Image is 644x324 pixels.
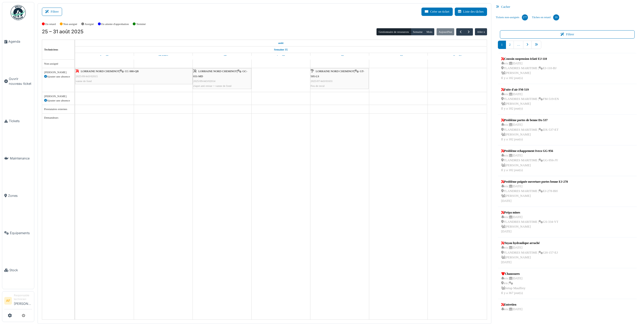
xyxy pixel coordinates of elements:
div: Prestataires externes [44,107,72,111]
button: Précédent [456,28,465,36]
div: n/a | [DATE] FLANDRES MARITIME | GS-334-YT [PERSON_NAME] [DATE] [501,215,558,234]
a: Fuite d'air FM-519 n/a |[DATE] FLANDRES MARITIME |FM-519-EN [PERSON_NAME]Il y a 182 jour(s) [500,86,560,113]
a: Coussin suspension éclaté EJ-110 n/a |[DATE] FLANDRES MARITIME |EJ-110-BJ [PERSON_NAME]Il y a 182... [500,55,558,82]
a: 29 août 2025 [334,53,345,59]
div: Tuyau hydraulique arraché [501,241,558,245]
a: Problème echappement Iveco GG-956 n/a |[DATE] FLANDRES MARITIME |GG-956-JY [PERSON_NAME]Il y a 18... [500,147,559,174]
div: | [76,69,192,84]
div: Cacher [494,3,641,11]
div: Entretien [501,302,559,307]
span: Maintenance [10,156,32,161]
div: 277 [522,14,528,20]
a: Équipements [2,214,34,252]
div: Chaussures [501,272,525,276]
a: Prépa mines n/a |[DATE] FLANDRES MARITIME |GS-334-YT [PERSON_NAME][DATE] [500,209,560,235]
nav: pager [498,41,637,53]
a: 28 août 2025 [276,53,286,59]
a: AF Responsable technicien[PERSON_NAME] [4,293,32,309]
a: 25 août 2025 [277,40,285,46]
div: Coussin suspension éclaté EJ-110 [501,57,556,61]
span: clapet anti retour + vanne de fond [193,84,231,87]
a: Zones [2,177,34,214]
a: 26 août 2025 [157,53,169,59]
div: Problème poignée ouverture portes benne EJ-278 [501,179,568,184]
a: 30 août 2025 [392,53,404,59]
div: [PERSON_NAME] [44,94,72,98]
div: [PERSON_NAME] [44,70,72,74]
a: Problème portes de benne Dx-537 n/a |[DATE] FLANDRES MARITIME |DX-537-ET [PERSON_NAME]Il y a 182 ... [500,117,560,143]
li: AF [4,297,12,305]
div: | [311,69,368,88]
a: Maintenance [2,140,34,177]
div: Responsable technicien [14,293,32,301]
div: n/a | [DATE] FLANDRES MARITIME | GH-157-EJ [PERSON_NAME] [DATE] [501,245,558,265]
a: Stock [2,252,34,289]
button: Aller à [475,28,487,35]
label: En attente d'approbation [101,22,129,26]
span: 2025/07/443/01631 [311,79,333,83]
span: Agenda [8,39,32,44]
a: Tickets [2,102,34,140]
span: LORRAINE NORD CHEMINOT [316,70,354,73]
label: En retard [45,22,56,26]
h2: 25 – 31 août 2025 [42,29,84,35]
a: Tâches en retard [530,11,561,24]
div: n/a | [DATE] FLANDRES MARITIME | EJ-110-BJ [PERSON_NAME] Il y a 182 jour(s) [501,61,556,80]
a: 2 [506,41,514,49]
img: Badge_color-CXgf-gQk.svg [11,5,26,20]
a: … [514,41,523,49]
div: Problème echappement Iveco GG-956 [501,149,558,153]
span: Ouvrir nouveau ticket [9,76,32,86]
div: n/a | [DATE] FLANDRES MARITIME | DX-537-ET [PERSON_NAME] Il y a 182 jour(s) [501,122,559,142]
button: Semaine [411,28,425,35]
div: Ajouter une absence [44,98,72,103]
div: Demandeurs [44,116,72,120]
button: Aujourd'hui [437,28,454,35]
li: [PERSON_NAME] [14,293,32,308]
span: GT-505-LS [311,70,364,77]
a: Tuyau hydraulique arraché n/a |[DATE] FLANDRES MARITIME |GH-157-EJ [PERSON_NAME][DATE] [500,239,559,266]
a: 27 août 2025 [216,53,228,59]
span: GC-031-MD [193,70,247,77]
div: Ajouter une absence [44,74,72,79]
span: LORRAINE NORD CHEMINOT [81,70,119,73]
a: Tickets non-assignés [494,11,530,24]
span: 2025/09/443/02014 [193,79,216,83]
a: Agenda [2,23,34,60]
button: Mois [424,28,435,35]
a: Problème poignée ouverture portes benne EJ-278 n/a |[DATE] FLANDRES MARITIME |EJ-278-BH [PERSON_N... [500,178,569,205]
span: Techniciens [44,48,58,51]
a: 31 août 2025 [451,53,463,59]
a: 25 août 2025 [99,53,110,59]
a: Ouvrir nouveau ticket [2,60,34,102]
span: CC-980-QB [125,70,139,73]
button: Suivant [465,28,473,36]
div: Fuite d'air FM-519 [501,87,559,92]
label: Terminé [136,22,146,26]
div: n/a | [DATE] FLANDRES MARITIME | EJ-278-BH [PERSON_NAME] [DATE] [501,184,568,203]
div: n/a | [DATE] FLANDRES MARITIME | GG-956-JY [PERSON_NAME] Il y a 182 jour(s) [501,153,558,173]
span: Tickets [9,119,32,123]
button: Liste des tâches [455,8,487,16]
label: Non assigné [63,22,77,26]
span: 2025/09/443/02015 [76,75,98,78]
span: Équipements [10,231,32,235]
button: Gestionnaire de ressources [377,28,411,35]
a: Chaussures n/a |[DATE] n/a | Setup MauffreyIl y a 367 jour(s) [500,270,527,297]
a: Semaine 35 [273,46,289,53]
div: Problème portes de benne Dx-537 [501,118,559,122]
span: Stock [9,268,32,273]
div: Non-assigné [44,62,72,66]
span: LORRAINE NORD CHEMINOT [198,70,237,73]
button: Créer un ticket [421,8,453,16]
div: 39 [553,14,559,20]
span: Feu de recul [311,84,325,87]
div: | [193,69,251,88]
button: Filtrer [42,8,62,16]
div: n/a | [DATE] FLANDRES MARITIME | FM-519-EN [PERSON_NAME] Il y a 182 jour(s) [501,92,559,111]
div: n/a | [DATE] n/a | Setup Mauffrey Il y a 367 jour(s) [501,276,525,295]
span: Zones [8,193,32,198]
a: 1 [498,41,506,49]
span: vanne de fond [76,79,92,83]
